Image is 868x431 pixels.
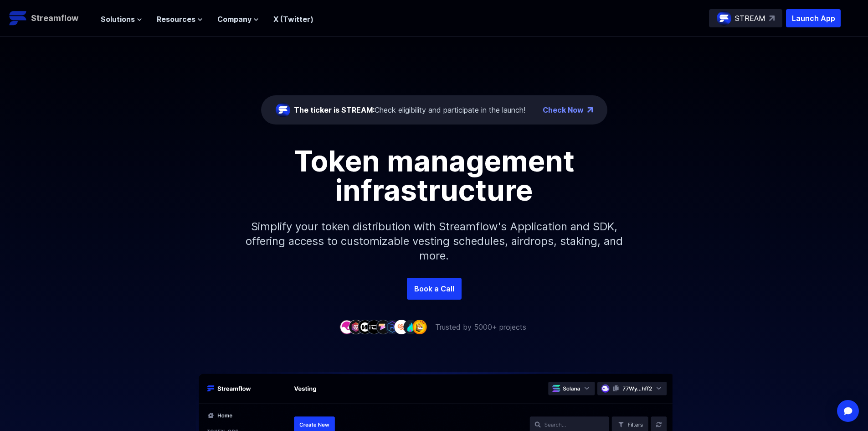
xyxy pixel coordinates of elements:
h1: Token management infrastructure [229,146,639,205]
img: company-4 [367,320,381,334]
img: company-3 [358,320,372,334]
a: Check Now [543,104,584,115]
a: Book a Call [407,278,462,300]
span: Solutions [101,14,135,25]
img: company-6 [385,320,400,334]
p: STREAM [735,13,765,24]
div: Open Intercom Messenger [837,400,859,422]
img: top-right-arrow.png [587,107,593,113]
img: company-7 [394,320,409,334]
a: STREAM [709,9,782,27]
img: streamflow-logo-circle.png [717,11,731,26]
span: The ticker is STREAM: [294,105,375,114]
div: Check eligibility and participate in the launch! [294,104,525,115]
p: Simplify your token distribution with Streamflow's Application and SDK, offering access to custom... [238,205,630,278]
img: streamflow-logo-circle.png [276,103,290,117]
span: Company [217,14,252,25]
img: company-2 [349,320,363,334]
p: Streamflow [31,12,78,25]
a: X (Twitter) [273,15,313,24]
button: Resources [157,14,203,25]
img: company-1 [339,320,354,334]
img: company-5 [376,320,390,334]
img: company-9 [412,320,427,334]
a: Streamflow [9,9,92,27]
img: top-right-arrow.svg [769,16,775,21]
img: company-8 [403,320,418,334]
p: Trusted by 5000+ projects [435,322,526,332]
img: Streamflow Logo [9,9,27,27]
button: Solutions [101,14,142,25]
span: Resources [157,14,195,25]
button: Company [217,14,259,25]
button: Launch App [786,9,841,27]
